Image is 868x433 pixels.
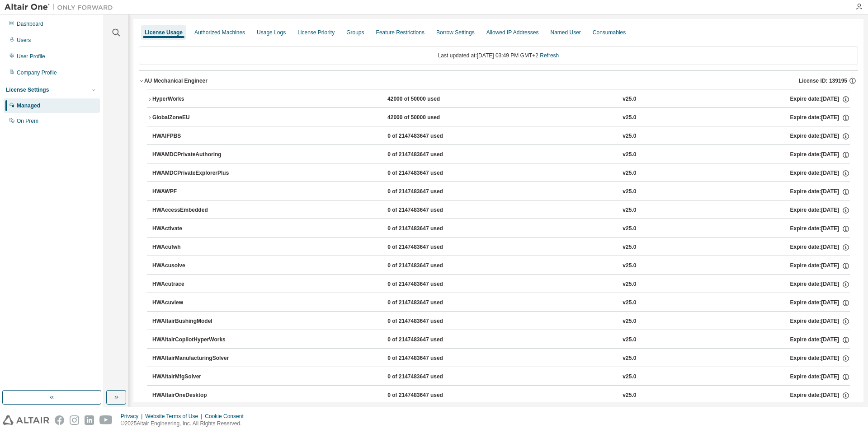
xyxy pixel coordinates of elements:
div: Expire date: [DATE] [790,299,850,307]
div: HWAcuview [152,299,234,307]
div: v25.0 [623,243,636,251]
div: v25.0 [623,336,636,344]
div: v25.0 [623,169,636,177]
div: HWAltairCopilotHyperWorks [152,336,234,344]
div: v25.0 [623,299,636,307]
div: 0 of 2147483647 used [387,225,469,233]
div: 0 of 2147483647 used [387,280,469,289]
img: instagram.svg [70,415,79,425]
div: Borrow Settings [436,29,475,36]
div: Usage Logs [257,29,286,36]
button: HWAltairCopilotHyperWorks0 of 2147483647 usedv25.0Expire date:[DATE] [152,330,850,350]
div: Expire date: [DATE] [790,151,850,159]
div: Feature Restrictions [376,29,425,36]
div: HWAltairMfgSolver [152,373,234,381]
div: Dashboard [17,20,43,28]
div: 0 of 2147483647 used [387,151,469,159]
div: v25.0 [623,225,636,233]
img: linkedin.svg [85,415,94,425]
div: 0 of 2147483647 used [387,188,469,196]
a: Refresh [540,52,559,59]
button: HWAccessEmbedded0 of 2147483647 usedv25.0Expire date:[DATE] [152,200,850,220]
div: License Priority [297,29,335,36]
button: HWAltairBushingModel0 of 2147483647 usedv25.0Expire date:[DATE] [152,312,850,331]
div: Expire date: [DATE] [790,95,850,103]
div: 0 of 2147483647 used [387,391,469,400]
div: HWAltairBushingModel [152,317,234,326]
button: HWAltairMfgSolver0 of 2147483647 usedv25.0Expire date:[DATE] [152,367,850,387]
div: Privacy [121,413,145,420]
div: 0 of 2147483647 used [387,373,469,381]
button: HWAcusolve0 of 2147483647 usedv25.0Expire date:[DATE] [152,256,850,276]
div: HWAMDCPrivateAuthoring [152,151,234,159]
div: Expire date: [DATE] [790,336,850,344]
div: v25.0 [623,95,636,103]
button: HWAltairOneDesktop0 of 2147483647 usedv25.0Expire date:[DATE] [152,386,850,405]
button: HWAMDCPrivateExplorerPlus0 of 2147483647 usedv25.0Expire date:[DATE] [152,163,850,183]
img: facebook.svg [55,415,64,425]
div: Managed [17,102,40,109]
div: 0 of 2147483647 used [387,243,469,251]
button: HWAcutrace0 of 2147483647 usedv25.0Expire date:[DATE] [152,275,850,294]
div: Named User [550,29,580,36]
div: Website Terms of Use [145,413,205,420]
div: HWActivate [152,225,234,233]
div: HWAltairManufacturingSolver [152,354,234,363]
div: 42000 of 50000 used [387,95,469,103]
div: v25.0 [623,132,636,140]
div: HWAMDCPrivateExplorerPlus [152,169,234,177]
div: v25.0 [623,317,636,326]
div: v25.0 [623,262,636,270]
div: HWAltairOneDesktop [152,391,234,400]
div: 0 of 2147483647 used [387,299,469,307]
div: Consumables [593,29,626,36]
button: HWActivate0 of 2147483647 usedv25.0Expire date:[DATE] [152,219,850,239]
div: 0 of 2147483647 used [387,206,469,214]
div: 0 of 2147483647 used [387,354,469,363]
p: © 2025 Altair Engineering, Inc. All Rights Reserved. [121,420,249,428]
div: 0 of 2147483647 used [387,169,469,177]
div: Cookie Consent [205,413,249,420]
span: License ID: 139195 [799,77,847,84]
div: v25.0 [623,280,636,289]
div: Expire date: [DATE] [790,391,850,400]
button: GlobalZoneEU42000 of 50000 usedv25.0Expire date:[DATE] [147,108,850,128]
div: v25.0 [623,373,636,381]
img: altair_logo.svg [3,415,49,425]
div: User Profile [17,53,45,60]
div: HWAccessEmbedded [152,206,234,214]
div: GlobalZoneEU [152,114,234,122]
div: 42000 of 50000 used [387,114,469,122]
div: HWAcufwh [152,243,234,251]
div: AU Mechanical Engineer [144,77,208,84]
div: Expire date: [DATE] [790,132,850,140]
div: On Prem [17,117,38,125]
div: Expire date: [DATE] [790,188,850,196]
img: Altair One [5,3,118,12]
div: Expire date: [DATE] [790,243,850,251]
div: Expire date: [DATE] [790,317,850,326]
div: v25.0 [623,114,636,122]
div: Authorized Machines [194,29,245,36]
div: Groups [346,29,364,36]
div: Expire date: [DATE] [790,169,850,177]
button: HWAcufwh0 of 2147483647 usedv25.0Expire date:[DATE] [152,237,850,257]
div: HyperWorks [152,95,234,103]
div: Allowed IP Addresses [486,29,539,36]
div: HWAcutrace [152,280,234,289]
div: HWAcusolve [152,262,234,270]
div: v25.0 [623,354,636,363]
div: Company Profile [17,69,57,76]
div: Expire date: [DATE] [790,206,850,214]
div: Users [17,37,31,44]
div: 0 of 2147483647 used [387,317,469,326]
img: youtube.svg [99,415,113,425]
div: 0 of 2147483647 used [387,132,469,140]
button: HWAWPF0 of 2147483647 usedv25.0Expire date:[DATE] [152,182,850,202]
div: Expire date: [DATE] [790,280,850,289]
button: HWAIFPBS0 of 2147483647 usedv25.0Expire date:[DATE] [152,126,850,146]
div: Expire date: [DATE] [790,373,850,381]
div: 0 of 2147483647 used [387,336,469,344]
button: HWAltairManufacturingSolver0 of 2147483647 usedv25.0Expire date:[DATE] [152,349,850,368]
div: Expire date: [DATE] [790,354,850,363]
